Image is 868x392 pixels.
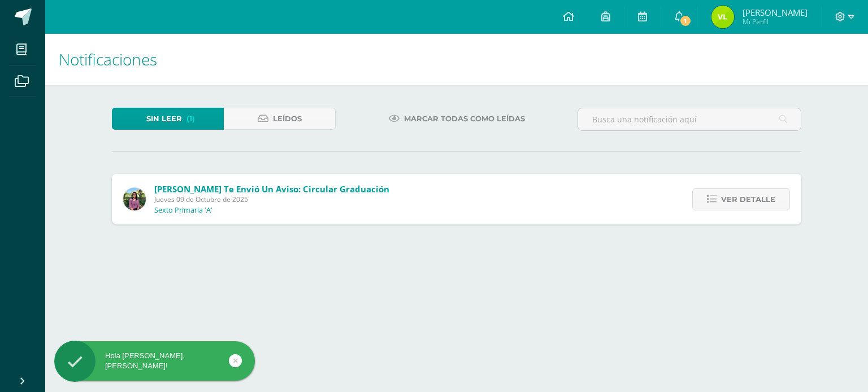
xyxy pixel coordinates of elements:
[154,183,389,195] span: [PERSON_NAME] te envió un aviso: Circular Graduación
[154,195,389,204] span: Jueves 09 de Octubre de 2025
[743,17,808,27] span: Mi Perfil
[578,108,801,130] input: Busca una notificación aquí
[154,206,212,215] p: Sexto Primaria 'A'
[679,15,692,27] span: 1
[146,108,182,129] span: Sin leer
[273,108,302,129] span: Leídos
[743,7,808,18] span: [PERSON_NAME]
[59,49,157,70] span: Notificaciones
[721,189,775,210] span: Ver detalle
[375,108,539,130] a: Marcar todas como leídas
[123,188,146,210] img: 50160636c8645c56db84f77601761a06.png
[711,6,734,28] img: 6e6bf26380fc2e24f54b6e189d27c27e.png
[224,108,336,130] a: Leídos
[404,108,525,129] span: Marcar todas como leídas
[186,108,195,129] span: (1)
[54,351,255,371] div: Hola [PERSON_NAME], [PERSON_NAME]!
[112,108,224,130] a: Sin leer(1)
